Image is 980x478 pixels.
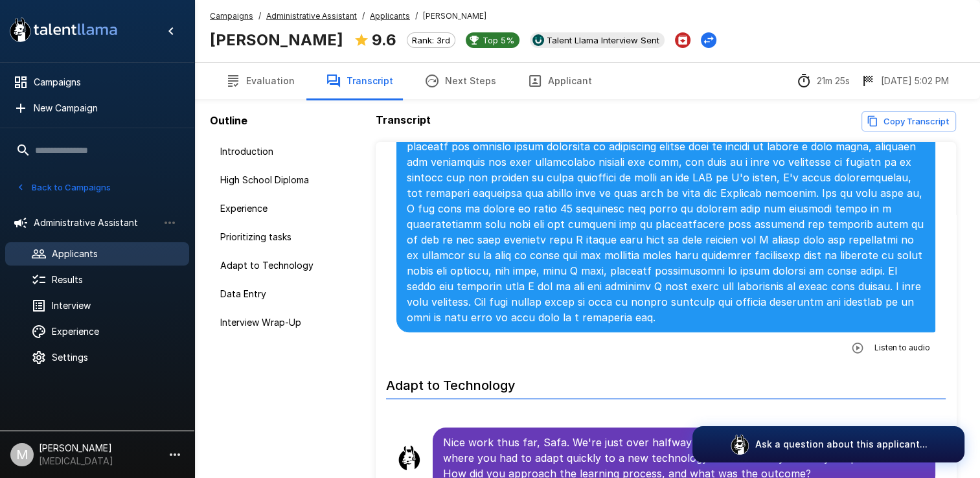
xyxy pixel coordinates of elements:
button: Transcript [310,63,409,99]
span: Interview Wrap-Up [220,316,350,329]
b: 9.6 [372,30,396,49]
u: Administrative Assistant [266,11,357,21]
button: Applicant [512,63,608,99]
b: Outline [210,114,247,127]
span: Talent Llama Interview Sent [541,35,665,45]
span: Adapt to Technology [220,259,350,272]
p: [DATE] 5:02 PM [881,74,949,87]
span: Listen to audio [874,341,930,354]
img: ukg_logo.jpeg [532,34,544,46]
div: Prioritizing tasks [210,225,360,249]
span: Data Entry [220,288,350,301]
span: Top 5% [477,35,519,45]
button: Next Steps [409,63,512,99]
div: The time between starting and completing the interview [796,73,850,89]
p: 21m 25s [817,74,850,87]
p: Ask a question about this applicant... [755,438,928,451]
span: Prioritizing tasks [220,231,350,244]
span: High School Diploma [220,174,350,187]
span: Introduction [220,145,350,158]
b: [PERSON_NAME] [210,30,343,49]
b: Transcript [376,113,431,126]
div: Experience [210,197,360,220]
button: Copy transcript [861,111,956,131]
span: / [415,10,418,23]
span: / [258,10,261,23]
div: High School Diploma [210,168,360,192]
button: Change Stage [701,32,716,48]
u: Applicants [370,11,410,21]
img: llama_clean.png [396,445,422,471]
div: View profile in UKG [530,32,665,48]
u: Campaigns [210,11,253,21]
div: Introduction [210,140,360,163]
span: Experience [220,202,350,215]
button: Archive Applicant [675,32,690,48]
span: [PERSON_NAME] [423,10,486,23]
div: Data Entry [210,282,360,306]
span: Rank: 3rd [407,35,455,45]
span: / [362,10,365,23]
h6: Adapt to Technology [386,365,946,399]
div: Adapt to Technology [210,254,360,277]
div: The date and time when the interview was completed [860,73,949,89]
button: Ask a question about this applicant... [692,426,964,462]
img: logo_glasses@2x.png [729,434,750,455]
div: Interview Wrap-Up [210,311,360,334]
button: Evaluation [210,63,310,99]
